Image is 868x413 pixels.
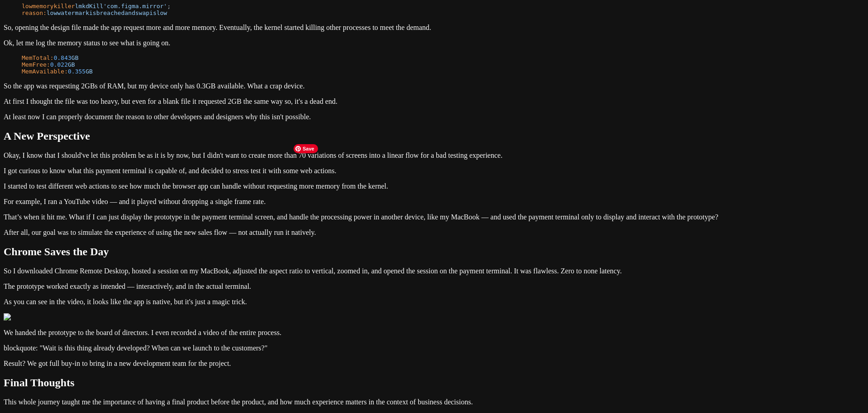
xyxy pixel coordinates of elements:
[4,24,864,32] p: So, opening the design file made the app request more and more memory. Eventually, the kernel sta...
[103,3,167,10] span: 'com.figma.mirror'
[135,10,149,16] span: swap
[4,167,864,175] p: I got curious to know what this payment terminal is capable of, and decided to stress test it wit...
[4,182,864,190] p: I started to test different web actions to see how much the browser app can handle without reques...
[22,10,47,16] span: reason:
[294,144,318,153] span: Save
[4,344,864,352] p: blockquote: "Wait is this thing already developed? When can we launch to the customers?"
[68,61,75,68] span: GB
[22,61,50,68] span: MemFree:
[89,10,96,16] span: is
[4,97,864,106] p: At first I thought the file was too heavy, but even for a blank file it requested 2GB the same wa...
[4,329,864,337] p: We handed the prototype to the board of directors. I even recorded a video of the entire process.
[4,213,864,221] p: That’s when it hit me. What if I can just display the prototype in the payment terminal screen, a...
[4,282,864,291] p: The prototype worked exactly as intended — interactively, and in the actual terminal.
[4,267,864,275] p: So I downloaded Chrome Remote Desktop, hosted a session on my MacBook, adjusted the aspect ratio ...
[50,61,68,68] span: 0.022
[4,151,864,160] p: Okay, I know that I should've let this problem be as it is by now, but I didn't want to create mo...
[4,228,864,237] p: After all, our goal was to simulate the experience of using the new sales flow — not actually run...
[4,377,864,389] h2: Final Thoughts
[4,298,864,306] p: As you can see in the video, it looks like the app is native, but it's just a magic trick.
[72,54,79,61] span: GB
[149,10,157,16] span: is
[96,10,125,16] span: breached
[22,54,53,61] span: MemTotal:
[75,3,89,10] span: lmkd
[4,82,864,90] p: So the app was requesting 2GBs of RAM, but my device only has 0.3GB available. What a crap device.
[156,10,167,16] span: low
[57,10,89,16] span: watermark
[22,3,75,10] span: lowmemorykiller
[47,10,57,16] span: low
[4,198,864,206] p: For example, I ran a YouTube video — and it played without dropping a single frame rate.
[167,3,171,10] span: ;
[4,130,864,142] h2: A New Perspective
[22,68,68,75] span: MemAvailable:
[4,39,864,47] p: Ok, let me log the memory status to see what is going on.
[4,360,864,368] p: Result? We got full buy-in to bring in a new development team for the project.
[89,3,103,10] span: Kill
[4,398,864,406] p: This whole journey taught me the importance of having a final product before the product, and how...
[125,10,135,16] span: and
[4,113,864,121] p: At least now I can properly document the reason to other developers and designers why this isn't ...
[86,68,93,75] span: GB
[68,68,86,75] span: 0.355
[4,246,864,258] h2: Chrome Saves the Day
[4,313,29,321] img: Image
[53,54,71,61] span: 0.843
